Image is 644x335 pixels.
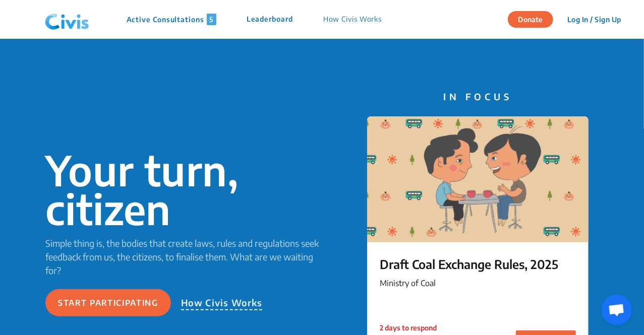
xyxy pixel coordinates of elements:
[45,289,171,316] button: Start participating
[41,5,93,35] img: navlogo.png
[508,14,561,24] a: Donate
[380,255,576,273] p: Draft Coal Exchange Rules, 2025
[367,90,589,103] p: IN FOCUS
[45,236,322,277] p: Simple thing is, the bodies that create laws, rules and regulations seek feedback from us, the ci...
[45,151,322,228] p: Your turn, citizen
[602,295,632,325] div: Open chat
[127,14,216,25] p: Active Consultations
[380,277,576,289] p: Ministry of Coal
[323,14,382,25] p: How Civis Works
[380,322,440,333] p: 2 days to respond
[561,12,628,27] button: Log In / Sign Up
[181,296,263,310] p: How Civis Works
[247,14,293,25] p: Leaderboard
[207,14,216,25] span: 5
[508,11,553,28] button: Donate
